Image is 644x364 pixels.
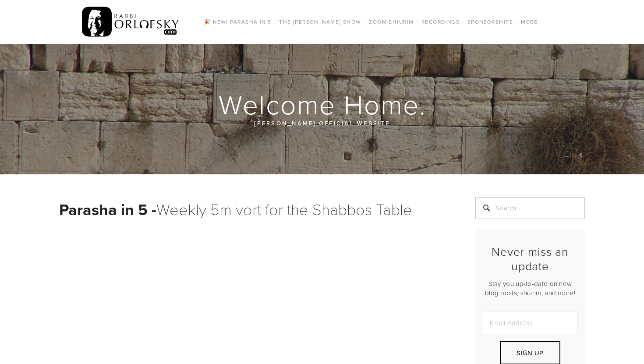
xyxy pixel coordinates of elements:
[364,18,366,25] span: /
[462,18,464,25] span: /
[483,311,577,334] input: Email Address
[82,5,180,39] img: RabbiOrlofsky.com
[59,197,453,221] h1: Weekly 5m vort for the Shabbos Table
[112,118,532,128] p: [PERSON_NAME] official website
[419,16,462,28] a: Recordings
[201,16,274,28] a: 🎉 NEW! Parasha in 5
[518,16,541,28] a: More
[483,244,577,273] h2: Never miss an update
[475,197,585,219] input: Search
[276,16,364,28] a: The [PERSON_NAME] Show
[366,16,416,28] a: Zoom Shiurim
[59,90,586,118] h1: Welcome Home.
[59,198,156,221] strong: Parasha in 5 -
[274,18,276,25] span: /
[483,279,577,297] p: Stay you up-to-date on new blog posts, shiurim, and more!
[417,18,419,25] span: /
[517,348,543,357] span: Sign Up
[465,16,516,28] a: Sponsorships
[516,18,518,25] span: /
